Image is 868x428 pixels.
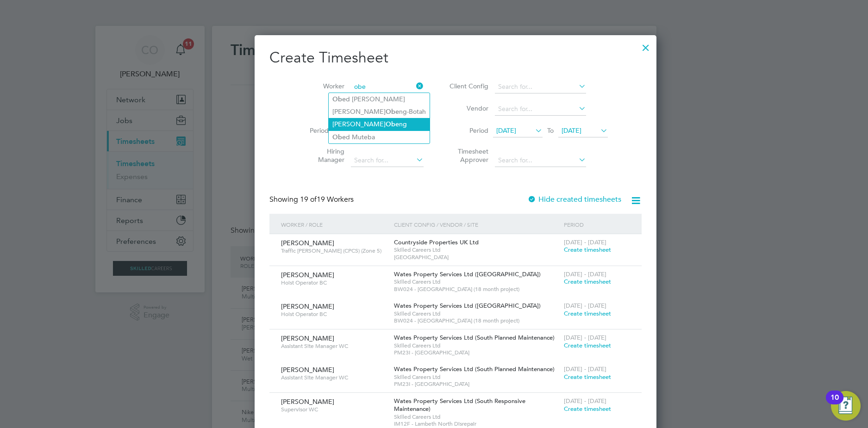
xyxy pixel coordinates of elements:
label: Hiring Manager [303,147,344,164]
input: Search for... [495,154,586,167]
span: [PERSON_NAME] [281,366,334,374]
span: Create timesheet [564,310,611,317]
div: 10 [831,397,839,409]
span: Wates Property Services Ltd (South Planned Maintenance) [394,334,555,341]
span: To [544,124,556,136]
span: [PERSON_NAME] [281,239,334,247]
li: [PERSON_NAME] ng-Botah [329,105,430,118]
span: Skilled Careers Ltd [394,246,559,254]
span: [DATE] [496,126,516,135]
input: Search for... [495,103,586,116]
span: [PERSON_NAME] [281,302,334,310]
span: Wates Property Services Ltd ([GEOGRAPHIC_DATA]) [394,302,541,310]
label: Hide created timesheets [527,195,621,204]
span: [DATE] - [DATE] [564,397,606,405]
div: Showing [269,195,356,205]
span: Create timesheet [564,373,611,381]
span: [PERSON_NAME] [281,397,334,406]
span: [DATE] - [DATE] [564,365,606,373]
li: [PERSON_NAME] ng [329,118,430,130]
button: Open Resource Center, 10 new notifications [831,391,861,421]
div: Client Config / Vendor / Site [392,214,561,235]
div: Worker / Role [279,214,392,235]
span: Skilled Careers Ltd [394,278,559,285]
span: [DATE] - [DATE] [564,302,606,310]
b: Obe [332,95,346,103]
span: BW024 - [GEOGRAPHIC_DATA] (18 month project) [394,285,559,293]
span: Wates Property Services Ltd ([GEOGRAPHIC_DATA]) [394,270,541,278]
span: Wates Property Services Ltd (South Planned Maintenance) [394,365,555,373]
span: [PERSON_NAME] [281,334,334,342]
li: d Muteba [329,131,430,143]
span: Hoist Operator BC [281,310,387,318]
span: Assistant Site Manager WC [281,342,387,350]
span: Supervisor WC [281,406,387,413]
span: PM23I - [GEOGRAPHIC_DATA] [394,349,559,356]
span: [DATE] - [DATE] [564,238,606,246]
span: [DATE] - [DATE] [564,334,606,341]
span: Traffic [PERSON_NAME] (CPCS) (Zone 5) [281,247,387,254]
li: d [PERSON_NAME] [329,93,430,105]
label: Timesheet Approver [447,147,488,164]
b: Obe [332,133,346,141]
span: Create timesheet [564,246,611,254]
label: Site [303,104,344,112]
span: [DATE] [562,126,581,135]
input: Search for... [351,154,424,167]
span: PM23I - [GEOGRAPHIC_DATA] [394,380,559,388]
input: Search for... [495,81,586,93]
label: Period Type [303,126,344,135]
b: Obe [386,108,399,116]
span: BW024 - [GEOGRAPHIC_DATA] (18 month project) [394,317,559,324]
span: Countryside Properties UK Ltd [394,238,479,246]
span: Skilled Careers Ltd [394,413,559,421]
span: 19 Workers [300,195,354,204]
span: Skilled Careers Ltd [394,373,559,381]
span: Create timesheet [564,405,611,413]
span: Create timesheet [564,278,611,285]
span: IM12F - Lambeth North Disrepair [394,420,559,428]
input: Search for... [351,81,424,93]
span: Create timesheet [564,341,611,349]
span: [PERSON_NAME] [281,271,334,279]
b: Obe [386,120,399,128]
span: 19 of [300,195,317,204]
span: Wates Property Services Ltd (South Responsive Maintenance) [394,397,525,413]
span: Skilled Careers Ltd [394,342,559,349]
label: Client Config [447,82,488,90]
span: [DATE] - [DATE] [564,270,606,278]
label: Worker [303,82,344,90]
label: Period [447,126,488,135]
h2: Create Timesheet [269,48,642,68]
span: [GEOGRAPHIC_DATA] [394,254,559,261]
div: Period [562,214,632,235]
span: Hoist Operator BC [281,279,387,286]
label: Vendor [447,104,488,112]
span: Assistant Site Manager WC [281,374,387,381]
span: Skilled Careers Ltd [394,310,559,317]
